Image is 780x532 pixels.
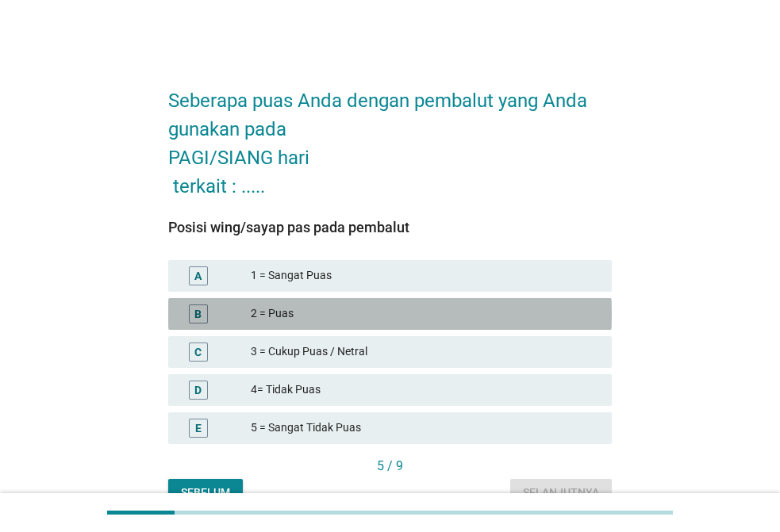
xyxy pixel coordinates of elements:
div: 3 = Cukup Puas / Netral [251,343,599,362]
div: C [194,343,202,360]
div: B [194,305,202,322]
div: 5 / 9 [168,457,612,476]
div: 5 = Sangat Tidak Puas [251,419,599,438]
div: A [194,267,202,284]
div: 2 = Puas [251,304,599,323]
div: E [195,419,202,436]
h2: Seberapa puas Anda dengan pembalut yang Anda gunakan pada PAGI/SIANG hari terkait : ..... [168,71,612,201]
div: Posisi wing/sayap pas pada pembalut [168,216,612,238]
button: Sebelum [168,479,243,507]
div: 4= Tidak Puas [251,381,599,400]
div: 1 = Sangat Puas [251,266,599,285]
div: D [194,381,202,398]
div: Sebelum [181,484,230,501]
